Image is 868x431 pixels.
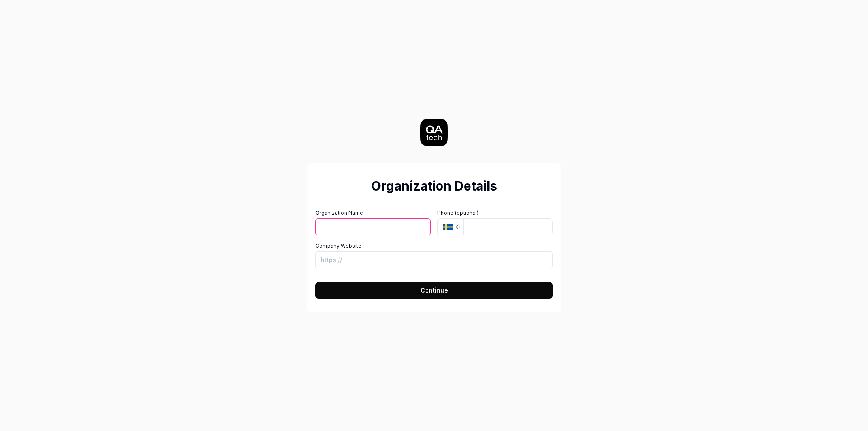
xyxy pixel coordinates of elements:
label: Phone (optional) [437,209,553,217]
button: Continue [315,282,553,299]
label: Company Website [315,242,553,250]
label: Organization Name [315,209,431,217]
span: Continue [420,286,448,295]
input: https:// [315,251,553,268]
h2: Organization Details [315,177,553,196]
